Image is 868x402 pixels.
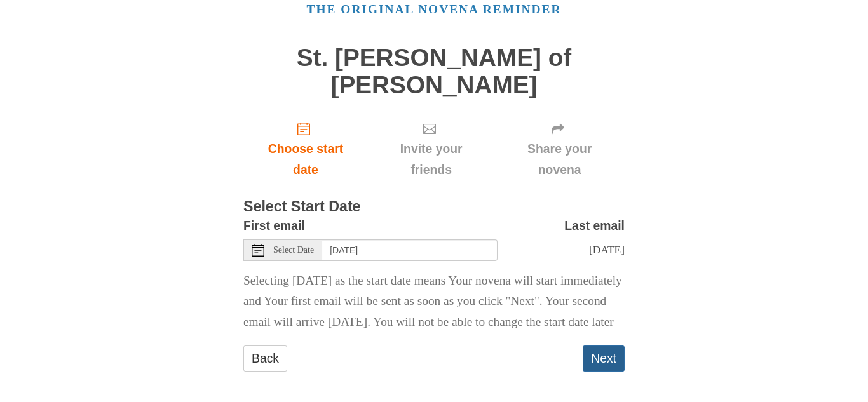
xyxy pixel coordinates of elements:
h3: Select Start Date [243,199,625,215]
a: The original novena reminder [307,3,562,16]
span: Share your novena [507,138,612,180]
input: Use the arrow keys to pick a date [322,239,498,261]
div: Click "Next" to confirm your start date first. [368,111,494,187]
a: Choose start date [243,111,368,187]
span: [DATE] [589,243,625,256]
button: Next [583,345,625,372]
label: Last email [564,215,625,236]
p: Selecting [DATE] as the start date means Your novena will start immediately and Your first email ... [243,271,625,333]
label: First email [243,215,305,236]
div: Click "Next" to confirm your start date first. [494,111,625,187]
span: Select Date [273,246,314,255]
span: Invite your friends [381,138,482,180]
a: Back [243,345,287,372]
h1: St. [PERSON_NAME] of [PERSON_NAME] [243,44,625,98]
span: Choose start date [256,138,355,180]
